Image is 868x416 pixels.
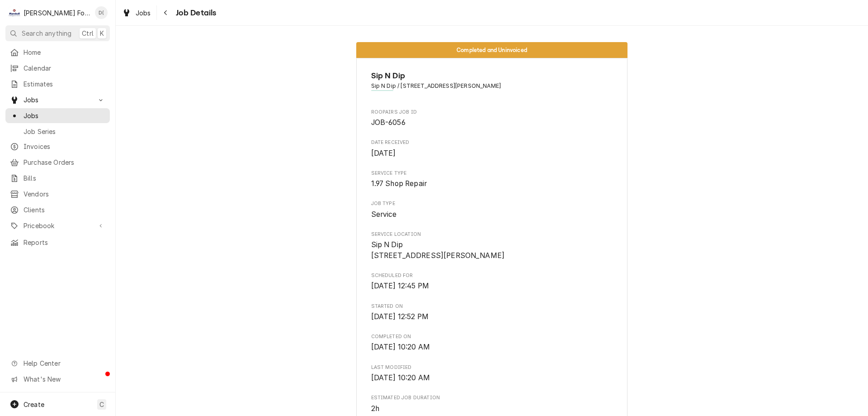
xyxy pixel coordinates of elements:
span: Vendors [24,189,105,199]
a: Vendors [5,186,110,201]
span: Service Location [371,239,613,261]
a: Clients [5,202,110,217]
div: Scheduled For [371,272,613,292]
div: Client Information [371,70,613,97]
a: Go to What's New [5,372,110,387]
span: Estimates [24,79,105,89]
span: Service [371,210,397,219]
span: Jobs [136,8,151,18]
span: Jobs [24,111,105,120]
div: D( [95,6,108,19]
span: Pricebook [24,221,92,230]
span: [DATE] [371,149,396,158]
span: C [99,400,104,409]
span: Roopairs Job ID [371,117,613,128]
div: Completed On [371,333,613,353]
button: Search anythingCtrlK [5,25,110,41]
span: [DATE] 12:52 PM [371,312,429,321]
a: Purchase Orders [5,155,110,170]
div: Marshall Food Equipment Service's Avatar [8,6,21,19]
span: Completed and Uninvoiced [457,47,527,53]
span: [DATE] 10:20 AM [371,343,430,351]
span: Started On [371,311,613,322]
span: Date Received [371,148,613,159]
a: Job Series [5,124,110,139]
a: Go to Help Center [5,356,110,371]
div: [PERSON_NAME] Food Equipment Service [24,8,90,18]
span: What's New [24,374,104,384]
span: Home [24,48,105,57]
span: Service Type [371,178,613,189]
a: Calendar [5,61,110,76]
div: Derek Testa (81)'s Avatar [95,6,108,19]
span: Job Type [371,200,613,207]
a: Jobs [118,5,155,20]
span: Job Type [371,209,613,220]
span: Scheduled For [371,281,613,292]
span: Service Location [371,231,613,238]
a: Reports [5,235,110,250]
span: Search anything [22,29,71,38]
a: Go to Jobs [5,92,110,107]
span: Job Details [173,7,217,19]
span: Completed On [371,342,613,353]
button: Navigate back [159,5,173,20]
div: Status [356,42,627,58]
span: 1.97 Shop Repair [371,179,427,188]
span: 2h [371,404,379,413]
a: Invoices [5,139,110,154]
span: JOB-6056 [371,118,406,127]
a: Go to Pricebook [5,218,110,233]
span: Address [371,82,613,90]
span: Completed On [371,333,613,340]
span: Estimated Job Duration [371,394,613,402]
div: Service Location [371,231,613,261]
div: Estimated Job Duration [371,394,613,414]
span: Last Modified [371,373,613,383]
div: Date Received [371,139,613,158]
a: Bills [5,171,110,186]
span: Name [371,70,613,82]
a: Estimates [5,77,110,91]
span: Reports [24,238,105,247]
span: Sip N Dip [STREET_ADDRESS][PERSON_NAME] [371,240,505,260]
span: Scheduled For [371,272,613,279]
a: Home [5,45,110,60]
span: Roopairs Job ID [371,109,613,116]
span: Help Center [24,359,104,368]
span: Jobs [24,95,92,105]
span: K [100,29,104,38]
div: Last Modified [371,364,613,383]
span: Calendar [24,63,105,73]
span: Purchase Orders [24,158,105,167]
a: Jobs [5,108,110,123]
span: Started On [371,303,613,310]
div: Job Type [371,200,613,220]
span: [DATE] 10:20 AM [371,373,430,382]
span: Last Modified [371,364,613,371]
span: Bills [24,173,105,183]
div: Service Type [371,170,613,189]
span: Job Series [24,127,105,136]
span: Date Received [371,139,613,146]
div: Roopairs Job ID [371,109,613,128]
span: Invoices [24,142,105,151]
span: [DATE] 12:45 PM [371,282,429,290]
div: M [8,6,21,19]
span: Estimated Job Duration [371,403,613,414]
div: Started On [371,303,613,322]
span: Service Type [371,170,613,177]
span: Ctrl [82,29,94,38]
span: Create [24,401,44,408]
span: Clients [24,205,105,215]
